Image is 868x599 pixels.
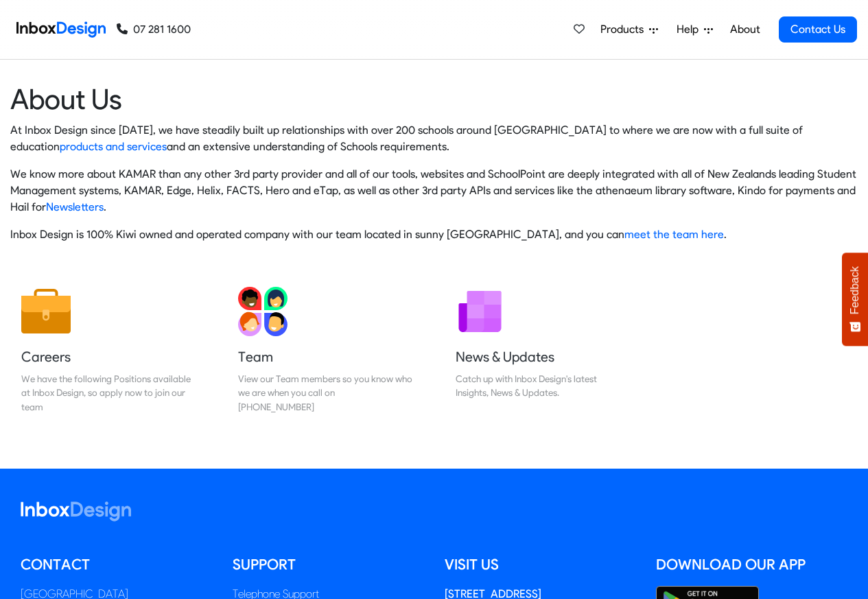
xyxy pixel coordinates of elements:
h5: Team [238,347,412,366]
h5: Careers [21,347,196,366]
a: meet the team here [624,228,724,241]
h5: Visit us [445,554,636,575]
h5: News & Updates [456,347,630,366]
div: We have the following Positions available at Inbox Design, so apply now to join our team [21,372,196,414]
p: We know more about KAMAR than any other 3rd party provider and all of our tools, websites and Sch... [10,166,858,215]
h5: Download our App [656,554,847,575]
span: Products [600,21,649,38]
a: About [726,16,764,43]
a: Help [671,16,718,43]
h5: Contact [21,554,212,575]
img: logo_inboxdesign_white.svg [21,502,131,521]
div: View our Team members so you know who we are when you call on [PHONE_NUMBER] [238,372,412,414]
img: 2022_01_12_icon_newsletter.svg [456,287,505,336]
heading: About Us [10,82,858,117]
a: Newsletters [46,200,104,213]
img: 2022_01_13_icon_team.svg [238,287,288,336]
span: Feedback [849,266,861,314]
h5: Support [233,554,424,575]
button: Feedback - Show survey [842,252,868,346]
div: Catch up with Inbox Design's latest Insights, News & Updates. [456,372,630,400]
a: Products [595,16,664,43]
p: Inbox Design is 100% Kiwi owned and operated company with our team located in sunny [GEOGRAPHIC_D... [10,226,858,243]
a: Careers We have the following Positions available at Inbox Design, so apply now to join our team [10,276,207,425]
img: 2022_01_13_icon_job.svg [21,287,71,336]
a: products and services [60,140,167,153]
a: Team View our Team members so you know who we are when you call on [PHONE_NUMBER] [227,276,423,425]
a: News & Updates Catch up with Inbox Design's latest Insights, News & Updates. [445,276,641,425]
a: Contact Us [779,16,857,43]
span: Help [677,21,704,38]
p: At Inbox Design since [DATE], we have steadily built up relationships with over 200 schools aroun... [10,122,858,155]
a: 07 281 1600 [117,21,191,38]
